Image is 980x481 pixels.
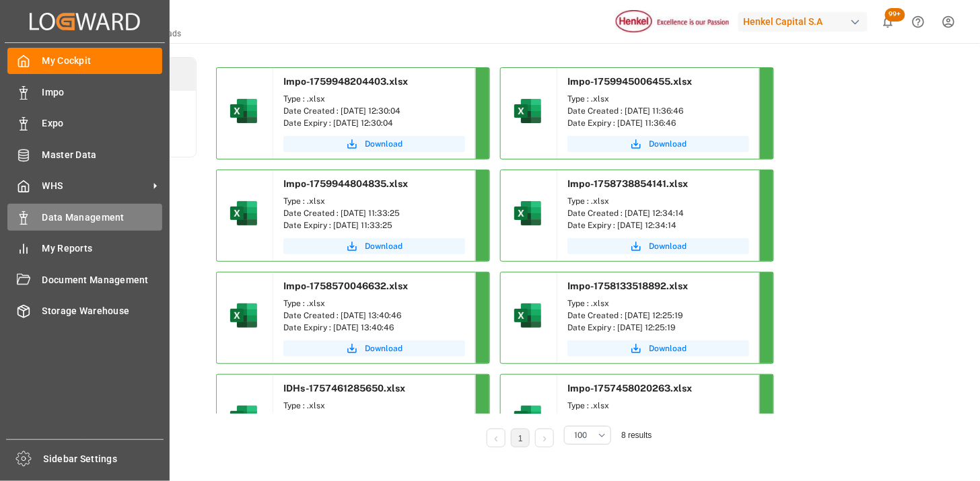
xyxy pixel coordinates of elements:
[42,211,163,225] span: Data Management
[283,400,465,412] div: Type : .xlsx
[228,299,260,332] img: microsoft-excel-2019--v1.png
[567,178,688,189] span: Impo-1758738854141.xlsx
[512,402,544,434] img: microsoft-excel-2019--v1.png
[283,281,408,291] span: Impo-1758570046632.xlsx
[365,342,403,355] span: Download
[738,12,868,32] div: Henkel Capital S.A
[567,400,749,412] div: Type : .xlsx
[564,426,611,445] button: open menu
[512,299,544,332] img: microsoft-excel-2019--v1.png
[283,340,465,357] button: Download
[567,309,749,322] div: Date Created : [DATE] 12:25:19
[7,110,162,137] a: Expo
[567,117,749,129] div: Date Expiry : [DATE] 11:36:46
[42,85,163,100] span: Impo
[535,429,554,447] li: Next Page
[7,141,162,168] a: Master Data
[283,309,465,322] div: Date Created : [DATE] 13:40:46
[42,148,163,162] span: Master Data
[365,138,403,150] span: Download
[42,54,163,68] span: My Cockpit
[567,195,749,207] div: Type : .xlsx
[649,138,687,150] span: Download
[567,297,749,309] div: Type : .xlsx
[567,238,749,254] button: Download
[7,48,162,74] a: My Cockpit
[512,197,544,229] img: microsoft-excel-2019--v1.png
[649,240,687,252] span: Download
[42,116,163,131] span: Expo
[283,207,465,219] div: Date Created : [DATE] 11:33:25
[567,340,749,357] button: Download
[283,412,465,424] div: Date Created : [DATE] 17:41:25
[283,178,408,189] span: Impo-1759944804835.xlsx
[283,195,465,207] div: Type : .xlsx
[649,342,687,355] span: Download
[7,298,162,324] a: Storage Warehouse
[567,383,692,394] span: Impo-1757458020263.xlsx
[567,322,749,334] div: Date Expiry : [DATE] 12:25:19
[567,105,749,117] div: Date Created : [DATE] 11:36:46
[567,281,688,291] span: Impo-1758133518892.xlsx
[283,93,465,105] div: Type : .xlsx
[365,240,403,252] span: Download
[903,7,934,37] button: Help Center
[873,7,903,37] button: show 100 new notifications
[42,304,163,318] span: Storage Warehouse
[567,207,749,219] div: Date Created : [DATE] 12:34:14
[283,105,465,117] div: Date Created : [DATE] 12:30:04
[7,235,162,262] a: My Reports
[7,266,162,293] a: Document Management
[487,429,505,447] li: Previous Page
[885,8,905,22] span: 99+
[42,242,163,256] span: My Reports
[7,79,162,105] a: Impo
[283,322,465,334] div: Date Expiry : [DATE] 13:40:46
[738,9,873,34] button: Henkel Capital S.A
[616,10,729,34] img: Henkel%20logo.jpg_1689854090.jpg
[42,273,163,287] span: Document Management
[228,95,260,127] img: microsoft-excel-2019--v1.png
[44,452,164,466] span: Sidebar Settings
[228,402,260,434] img: microsoft-excel-2019--v1.png
[228,197,260,229] img: microsoft-excel-2019--v1.png
[567,93,749,105] div: Type : .xlsx
[283,219,465,231] div: Date Expiry : [DATE] 11:33:25
[511,429,530,447] li: 1
[518,434,523,443] a: 1
[283,76,408,87] span: Impo-1759948204403.xlsx
[283,383,405,394] span: IDHs-1757461285650.xlsx
[283,297,465,309] div: Type : .xlsx
[283,136,465,152] button: Download
[283,238,465,254] button: Download
[567,219,749,231] div: Date Expiry : [DATE] 12:34:14
[283,117,465,129] div: Date Expiry : [DATE] 12:30:04
[621,431,652,440] span: 8 results
[42,179,149,193] span: WHS
[567,136,749,152] button: Download
[512,95,544,127] img: microsoft-excel-2019--v1.png
[567,412,749,424] div: Date Created : [DATE] 16:47:00
[7,204,162,230] a: Data Management
[574,429,587,441] span: 100
[567,76,692,87] span: Impo-1759945006455.xlsx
